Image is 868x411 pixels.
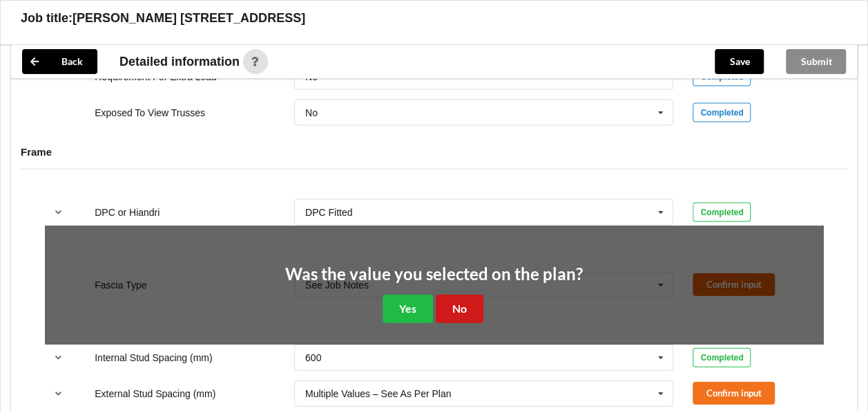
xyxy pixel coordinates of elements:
[73,10,305,26] h3: [PERSON_NAME] [STREET_ADDRESS]
[383,295,433,323] button: Yes
[305,353,321,363] div: 600
[305,389,451,399] div: Multiple Values – See As Per Plan
[95,388,215,399] label: External Stud Spacing (mm)
[436,295,483,323] button: No
[693,382,775,405] button: Confirm input
[693,203,751,222] div: Completed
[305,72,318,82] div: No
[21,10,73,26] h3: Job title:
[119,55,240,68] span: Detailed information
[693,103,751,122] div: Completed
[305,108,318,118] div: No
[305,208,352,217] div: DPC Fitted
[22,49,97,74] button: Back
[45,345,72,370] button: reference-toggle
[715,49,764,74] button: Save
[285,264,583,285] h2: Was the value you selected on the plan?
[693,348,751,367] div: Completed
[95,107,205,118] label: Exposed To View Trusses
[95,352,212,363] label: Internal Stud Spacing (mm)
[95,207,160,218] label: DPC or Hiandri
[45,381,72,406] button: reference-toggle
[21,145,847,158] h4: Frame
[45,200,72,225] button: reference-toggle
